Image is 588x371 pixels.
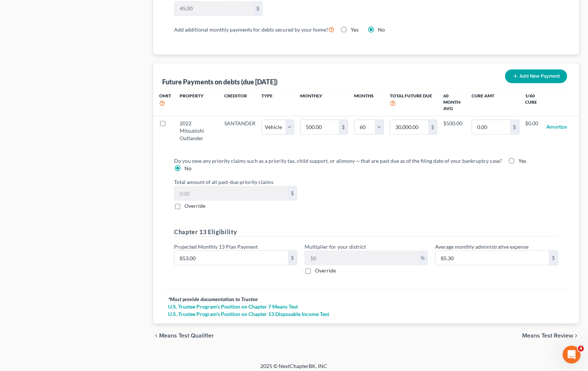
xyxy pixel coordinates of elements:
[522,333,579,339] button: Means Test Review chevron_right
[472,120,510,134] input: 0.00
[168,310,564,318] a: U.S. Trustee Program's Position on Chapter 13 Disposable Income Test
[218,116,261,145] td: SANTANDER
[505,70,567,83] button: Add New Payment
[526,88,540,116] th: 1/60 Cure
[174,186,288,200] input: 0.00
[174,1,253,16] input: 0.00
[174,157,502,165] label: Do you owe any priority claims such as a priority tax, child support, or alimony ─ that are past ...
[288,186,297,200] div: $
[159,333,214,339] span: Means Test Qualifier
[174,251,288,265] input: 0.00
[153,333,159,339] i: chevron_left
[339,120,348,134] div: $
[443,116,466,145] td: $500.00
[418,251,427,265] div: %
[305,251,418,265] input: 0.00
[253,1,262,16] div: $
[162,77,277,86] div: Future Payments on debts (due [DATE])
[168,296,564,303] div: Must provide documentation to Trustee
[428,120,437,134] div: $
[301,120,339,134] input: 0.00
[174,116,218,145] td: 2022 Mitsubishi Outlander
[174,243,258,251] label: Projected Monthly 13 Plan Payment
[526,116,540,145] td: $0.00
[466,88,526,116] th: Cure Amt
[546,120,567,135] button: Amortize
[184,165,192,171] span: No
[573,333,579,339] i: chevron_right
[510,120,519,134] div: $
[170,178,562,186] label: Total amount of all past-due priority claims
[174,25,334,34] label: Add additional monthly payments for debts secured by your home?
[153,88,174,116] th: Omit
[435,243,528,251] label: Average monthly administrative expense
[261,88,294,116] th: Type
[174,228,558,237] h5: Chapter 13 Eligibility
[184,203,205,209] span: Override
[294,88,354,116] th: Monthly
[315,267,336,274] span: Override
[563,346,581,364] iframe: Intercom live chat
[174,88,218,116] th: Property
[443,88,466,116] th: 60 Month Avg
[218,88,261,116] th: Creditor
[354,88,384,116] th: Months
[378,26,385,33] span: No
[390,120,428,134] input: 0.00
[384,88,444,116] th: Total Future Due
[518,158,526,164] span: Yes
[288,251,297,265] div: $
[351,26,359,33] span: Yes
[153,333,214,339] button: chevron_left Means Test Qualifier
[549,251,558,265] div: $
[578,346,584,352] span: 4
[522,333,573,339] span: Means Test Review
[305,243,366,251] label: Multiplier for your district
[436,251,549,265] input: 0.00
[168,303,564,310] a: U.S. Trustee Program's Position on Chapter 7 Means Test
